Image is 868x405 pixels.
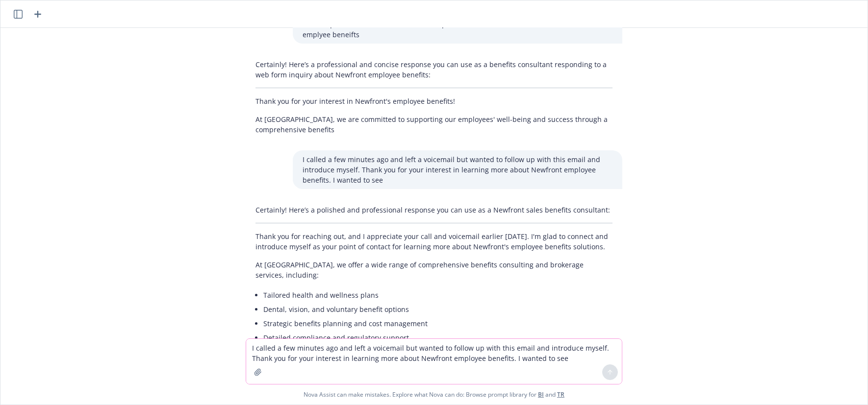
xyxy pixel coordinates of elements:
li: Tailored health and wellness plans [263,288,613,302]
li: Detailed compliance and regulatory support [263,331,613,345]
a: BI [538,390,544,399]
p: I called a few minutes ago and left a voicemail but wanted to follow up with this email and intro... [303,154,613,185]
p: As an expert sales benefits consultant, respond to this web form for iimforatoin on Newfront empl... [303,19,613,40]
li: Strategic benefits planning and cost management [263,316,613,331]
span: Nova Assist can make mistakes. Explore what Nova can do: Browse prompt library for and [4,384,864,405]
a: TR [557,390,564,399]
p: Thank you for reaching out, and I appreciate your call and voicemail earlier [DATE]. I'm glad to ... [255,231,613,252]
li: Dental, vision, and voluntary benefit options [263,302,613,316]
p: At [GEOGRAPHIC_DATA], we are committed to supporting our employees' well-being and success throug... [255,114,613,135]
p: Thank you for your interest in Newfront's employee benefits! [255,96,613,106]
p: Certainly! Here’s a polished and professional response you can use as a Newfront sales benefits c... [255,205,613,215]
p: At [GEOGRAPHIC_DATA], we offer a wide range of comprehensive benefits consulting and brokerage se... [255,260,613,280]
p: Certainly! Here’s a professional and concise response you can use as a benefits consultant respon... [255,59,613,80]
